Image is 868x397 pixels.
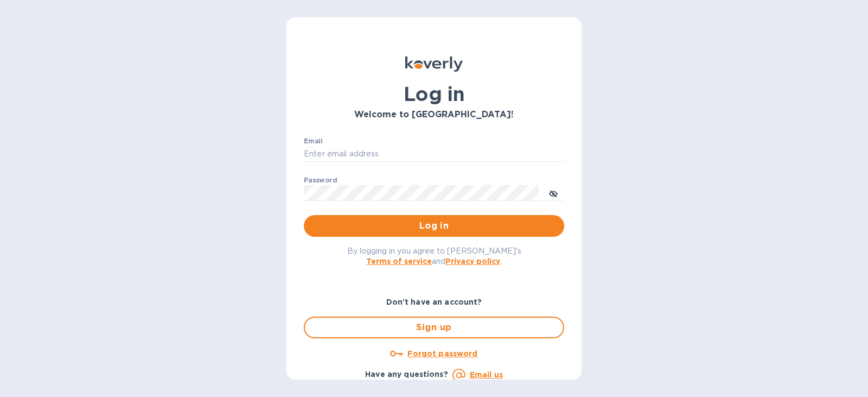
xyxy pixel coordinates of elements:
[405,56,463,72] img: Koverly
[304,177,337,184] label: Password
[304,110,564,120] h3: Welcome to [GEOGRAPHIC_DATA]!
[304,215,564,237] button: Log in
[386,298,482,306] b: Don't have an account?
[542,182,564,204] button: toggle password visibility
[304,146,564,162] input: Enter email address
[366,257,432,266] a: Terms of service
[365,370,448,379] b: Have any questions?
[445,257,500,266] a: Privacy policy
[347,247,521,266] span: By logging in you agree to [PERSON_NAME]'s and .
[407,349,477,358] u: Forgot password
[304,83,564,105] h1: Log in
[304,138,323,144] label: Email
[304,317,564,338] button: Sign up
[470,370,503,379] a: Email us
[314,321,554,334] span: Sign up
[312,219,556,232] span: Log in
